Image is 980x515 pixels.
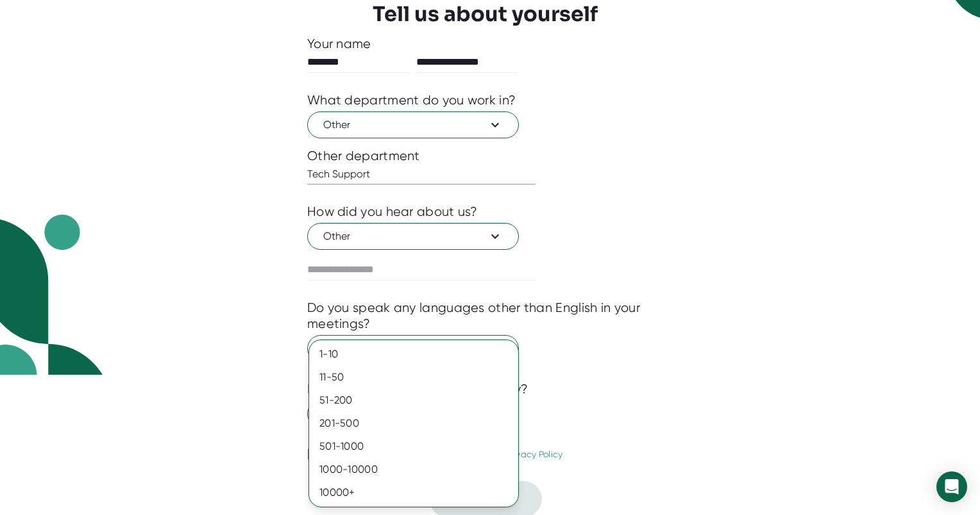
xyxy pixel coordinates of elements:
div: 51-200 [309,389,518,412]
div: 10000+ [309,481,518,504]
div: 11-50 [309,366,518,389]
div: Open Intercom Messenger [936,471,967,502]
div: 1000-10000 [309,458,518,481]
div: 501-1000 [309,435,518,458]
div: 201-500 [309,412,518,435]
div: 1-10 [309,343,518,366]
